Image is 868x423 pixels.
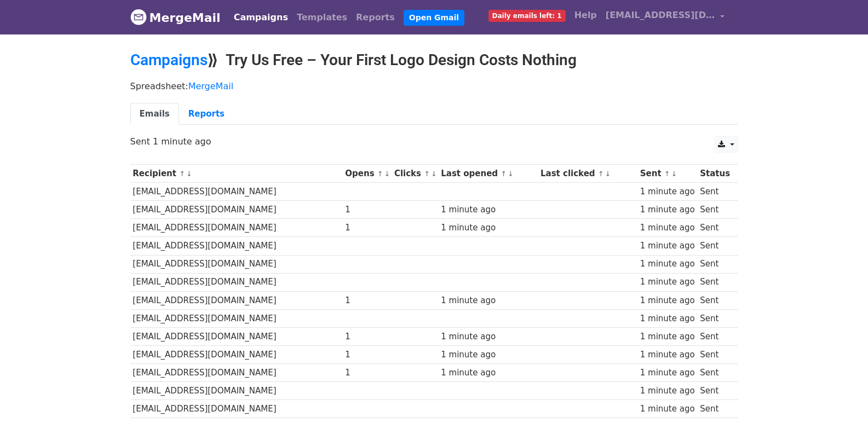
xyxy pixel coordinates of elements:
[179,170,185,178] a: ↑
[130,80,738,92] p: Spreadsheet:
[606,9,715,22] span: [EMAIL_ADDRESS][DOMAIN_NAME]
[229,7,292,28] a: Campaigns
[640,204,695,216] div: 1 minute ago
[377,170,383,178] a: ↑
[130,255,343,273] td: [EMAIL_ADDRESS][DOMAIN_NAME]
[640,258,695,270] div: 1 minute ago
[130,237,343,255] td: [EMAIL_ADDRESS][DOMAIN_NAME]
[697,219,732,237] td: Sent
[697,327,732,345] td: Sent
[392,165,438,183] th: Clicks
[292,7,352,28] a: Templates
[384,170,390,178] a: ↓
[130,364,343,382] td: [EMAIL_ADDRESS][DOMAIN_NAME]
[488,10,566,22] span: Daily emails left: 1
[697,255,732,273] td: Sent
[640,222,695,234] div: 1 minute ago
[637,165,697,183] th: Sent
[697,309,732,327] td: Sent
[345,222,389,234] div: 1
[424,170,430,178] a: ↑
[130,327,343,345] td: [EMAIL_ADDRESS][DOMAIN_NAME]
[352,7,399,28] a: Reports
[501,170,507,178] a: ↑
[130,201,343,219] td: [EMAIL_ADDRESS][DOMAIN_NAME]
[130,6,221,29] a: MergeMail
[343,165,392,183] th: Opens
[186,170,192,178] a: ↓
[130,400,343,418] td: [EMAIL_ADDRESS][DOMAIN_NAME]
[441,204,535,216] div: 1 minute ago
[130,219,343,237] td: [EMAIL_ADDRESS][DOMAIN_NAME]
[179,103,234,125] a: Reports
[697,273,732,291] td: Sent
[441,294,535,307] div: 1 minute ago
[441,222,535,234] div: 1 minute ago
[484,4,570,26] a: Daily emails left: 1
[640,240,695,252] div: 1 minute ago
[130,273,343,291] td: [EMAIL_ADDRESS][DOMAIN_NAME]
[671,170,677,178] a: ↓
[664,170,670,178] a: ↑
[441,349,535,361] div: 1 minute ago
[697,183,732,201] td: Sent
[345,331,389,343] div: 1
[130,103,179,125] a: Emails
[538,165,637,183] th: Last clicked
[697,346,732,364] td: Sent
[697,382,732,400] td: Sent
[130,165,343,183] th: Recipient
[438,165,538,183] th: Last opened
[640,385,695,397] div: 1 minute ago
[640,349,695,361] div: 1 minute ago
[130,382,343,400] td: [EMAIL_ADDRESS][DOMAIN_NAME]
[188,81,233,91] a: MergeMail
[130,291,343,309] td: [EMAIL_ADDRESS][DOMAIN_NAME]
[130,9,147,25] img: MergeMail logo
[640,294,695,307] div: 1 minute ago
[130,346,343,364] td: [EMAIL_ADDRESS][DOMAIN_NAME]
[345,204,389,216] div: 1
[640,186,695,198] div: 1 minute ago
[508,170,514,178] a: ↓
[345,367,389,379] div: 1
[697,165,732,183] th: Status
[345,294,389,307] div: 1
[813,370,868,423] iframe: Chat Widget
[570,4,601,26] a: Help
[130,136,738,147] p: Sent 1 minute ago
[431,170,437,178] a: ↓
[640,367,695,379] div: 1 minute ago
[404,10,464,26] a: Open Gmail
[601,4,729,30] a: [EMAIL_ADDRESS][DOMAIN_NAME]
[697,237,732,255] td: Sent
[640,403,695,415] div: 1 minute ago
[130,51,208,69] a: Campaigns
[441,367,535,379] div: 1 minute ago
[130,183,343,201] td: [EMAIL_ADDRESS][DOMAIN_NAME]
[697,400,732,418] td: Sent
[605,170,611,178] a: ↓
[640,276,695,288] div: 1 minute ago
[598,170,604,178] a: ↑
[640,312,695,325] div: 1 minute ago
[130,309,343,327] td: [EMAIL_ADDRESS][DOMAIN_NAME]
[697,291,732,309] td: Sent
[441,331,535,343] div: 1 minute ago
[697,201,732,219] td: Sent
[130,51,738,69] h2: ⟫ Try Us Free – Your First Logo Design Costs Nothing
[345,349,389,361] div: 1
[697,364,732,382] td: Sent
[640,331,695,343] div: 1 minute ago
